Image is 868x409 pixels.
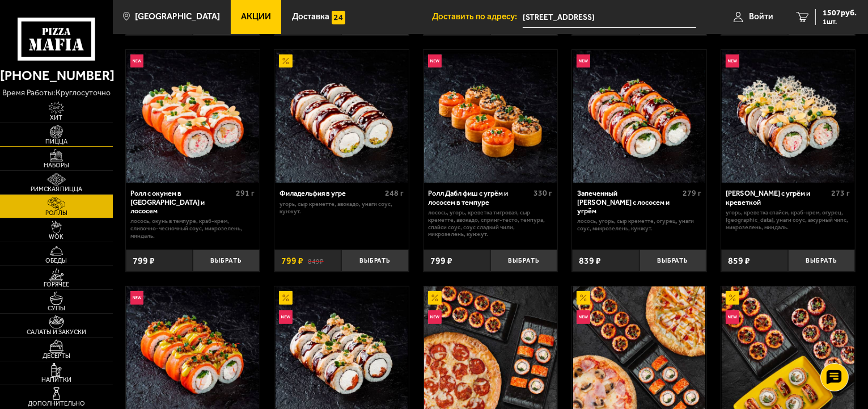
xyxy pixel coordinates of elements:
a: НовинкаРолл Калипсо с угрём и креветкой [721,50,856,183]
img: Ролл Калипсо с угрём и креветкой [722,50,854,183]
a: АкционныйФиладельфия в угре [274,50,409,183]
button: Выбрать [640,250,706,272]
p: лосось, окунь в темпуре, краб-крем, сливочно-чесночный соус, микрозелень, миндаль. [130,218,255,239]
p: лосось, угорь, креветка тигровая, Сыр креметте, авокадо, спринг-тесто, темпура, спайси соус, соус... [428,209,552,238]
span: 839 ₽ [579,256,601,265]
img: 15daf4d41897b9f0e9f617042186c801.svg [332,11,345,24]
img: Новинка [428,310,442,324]
span: Войти [749,12,773,21]
img: Акционный [279,291,293,305]
div: [PERSON_NAME] с угрём и креветкой [726,189,828,206]
img: Акционный [428,291,442,305]
span: Доставка [292,12,329,21]
s: 849 ₽ [308,256,324,265]
span: 248 г [385,188,404,198]
img: Новинка [726,310,739,324]
span: 799 ₽ [430,256,452,265]
span: 1507 руб. [823,9,857,17]
span: 1 шт. [823,18,857,25]
div: Ролл с окунем в [GEOGRAPHIC_DATA] и лососем [130,189,233,215]
img: Новинка [130,291,144,305]
img: Новинка [130,54,144,68]
span: 799 ₽ [133,256,155,265]
span: 279 г [683,188,701,198]
span: 330 г [534,188,553,198]
img: Новинка [577,310,590,324]
span: 273 г [832,188,850,198]
span: Доставить по адресу: [432,12,523,21]
span: [GEOGRAPHIC_DATA] [135,12,220,21]
p: угорь, Сыр креметте, авокадо, унаги соус, кунжут. [280,201,404,216]
button: Выбрать [490,250,557,272]
img: Акционный [726,291,739,305]
img: Акционный [577,291,590,305]
img: Новинка [577,54,590,68]
div: Филадельфия в угре [280,189,382,197]
a: НовинкаРолл Дабл фиш с угрём и лососем в темпуре [424,50,558,183]
span: Акции [241,12,271,21]
img: Ролл с окунем в темпуре и лососем [126,50,259,183]
p: угорь, креветка спайси, краб-крем, огурец, [GEOGRAPHIC_DATA], унаги соус, ажурный чипс, микрозеле... [726,209,850,231]
div: Ролл Дабл фиш с угрём и лососем в темпуре [428,189,531,206]
img: Новинка [726,54,739,68]
input: Ваш адрес доставки [523,7,696,28]
img: Акционный [279,54,293,68]
a: НовинкаЗапеченный ролл Гурмэ с лососем и угрём [572,50,706,183]
p: лосось, угорь, Сыр креметте, огурец, унаги соус, микрозелень, кунжут. [577,218,701,233]
img: Запеченный ролл Гурмэ с лососем и угрём [573,50,706,183]
span: 799 ₽ [281,256,303,265]
img: Новинка [279,310,293,324]
a: НовинкаРолл с окунем в темпуре и лососем [126,50,260,183]
span: 859 ₽ [728,256,750,265]
div: Запеченный [PERSON_NAME] с лососем и угрём [577,189,680,215]
button: Выбрать [193,250,260,272]
img: Ролл Дабл фиш с угрём и лососем в темпуре [424,50,557,183]
span: 291 г [236,188,255,198]
img: Новинка [428,54,442,68]
img: Филадельфия в угре [276,50,408,183]
button: Выбрать [788,250,855,272]
button: Выбрать [341,250,408,272]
